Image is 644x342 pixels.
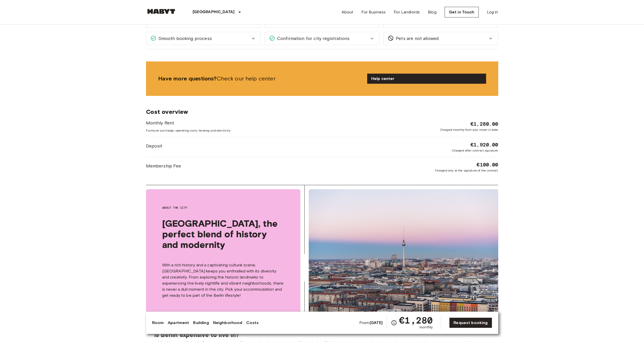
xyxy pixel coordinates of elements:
a: Get in Touch [445,7,479,17]
span: €1,920.00 [470,141,498,148]
div: Confirmation for city registrations [265,32,379,45]
a: Costs [246,320,259,326]
span: Smooth booking process [156,35,212,42]
span: Monthly Rent [146,120,231,126]
span: [GEOGRAPHIC_DATA], the perfect blend of history and modernity [162,218,284,250]
p: [GEOGRAPHIC_DATA] [193,9,235,15]
a: Building [193,320,209,326]
a: Apartment [168,320,189,326]
p: Is Berlin expensive to live in? [154,331,490,339]
span: Furniture surcharge, operating costs, heating and electricity [146,128,231,133]
p: With a rich history and a captivating cultural scene, [GEOGRAPHIC_DATA] keeps you enthralled with... [162,262,284,298]
span: €100.00 [476,161,498,168]
span: About the city [162,205,284,210]
img: Berlin, the perfect blend of history and modernity [309,189,498,319]
span: Pets are not allowed [394,35,439,42]
span: Charged only at the signature of the contract [435,168,498,173]
span: Membership Fee [146,163,181,169]
span: Deposit [146,143,162,149]
span: Confirmation for city registrations [275,35,349,42]
span: From: [359,320,383,326]
div: Pets are not allowed [384,32,498,45]
span: Charged after contract signature [452,148,498,153]
div: Smooth booking process [146,32,260,45]
span: Check our help center [158,75,363,82]
span: €1,280 [399,316,433,325]
a: Room [152,320,164,326]
a: About [342,9,354,15]
a: Request booking [449,317,492,328]
b: Have more questions? [158,75,217,82]
a: Log in [487,9,498,15]
span: Cost overview [146,108,498,116]
a: Neighborhood [213,320,242,326]
a: Blog [428,9,437,15]
img: Habyt [146,9,176,14]
span: €1,280.00 [470,120,498,127]
span: monthly [420,325,433,330]
a: Help center [367,74,486,84]
b: [DATE] [370,320,383,325]
a: For Landlords [394,9,420,15]
span: Charged monthly from your move-in date [440,127,498,132]
svg: Check cost overview for full price breakdown. Please note that discounts apply to new joiners onl... [391,320,397,326]
a: For Business [361,9,386,15]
